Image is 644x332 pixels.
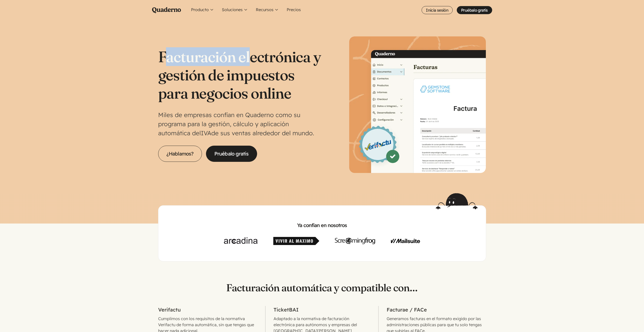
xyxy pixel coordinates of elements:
h2: Facturae / FACe [387,306,486,314]
h1: Facturación electrónica y gestión de impuestos para negocios online [158,48,322,102]
img: Mailsuite [391,237,420,245]
img: Interfaz de Quaderno mostrando la página Factura con el distintivo Verifactu [349,36,486,173]
p: Facturación automática y compatible con… [158,282,486,294]
a: Inicia sesión [422,6,453,14]
a: Pruébalo gratis [457,6,492,14]
h2: Verifactu [158,306,257,314]
h2: Ya confían en nosotros [167,222,478,229]
abbr: Impuesto sobre el Valor Añadido [201,129,211,137]
a: ¿Hablamos? [158,146,202,162]
img: Screaming Frog [335,237,375,245]
h2: TicketBAI [274,306,370,314]
img: Vivir al Máximo [273,237,319,245]
img: Arcadina.com [224,237,258,245]
p: Miles de empresas confían en Quaderno como su programa para la gestión, cálculo y aplicación auto... [158,110,322,138]
a: Pruébalo gratis [206,146,257,162]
